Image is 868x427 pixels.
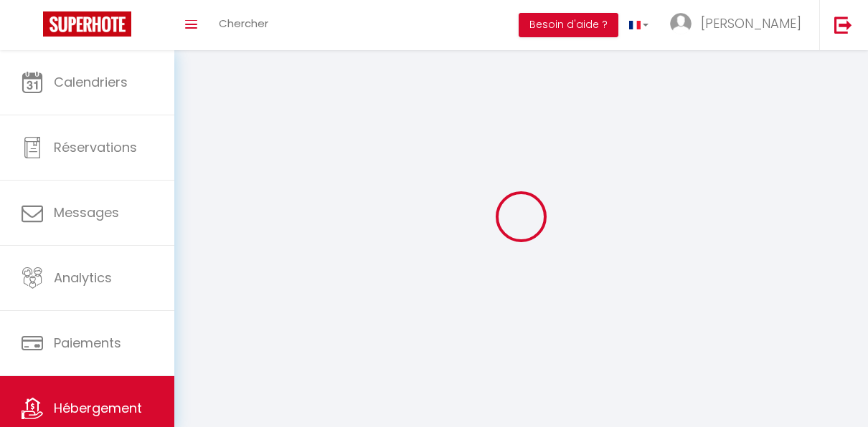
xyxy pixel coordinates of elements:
[54,399,142,417] span: Hébergement
[54,203,119,221] span: Messages
[701,14,801,32] span: [PERSON_NAME]
[54,73,128,91] span: Calendriers
[54,138,137,156] span: Réservations
[54,334,121,352] span: Paiements
[219,16,268,31] span: Chercher
[834,16,852,34] img: logout
[519,13,618,37] button: Besoin d'aide ?
[670,13,692,34] img: ...
[54,269,112,287] span: Analytics
[43,11,131,37] img: Super Booking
